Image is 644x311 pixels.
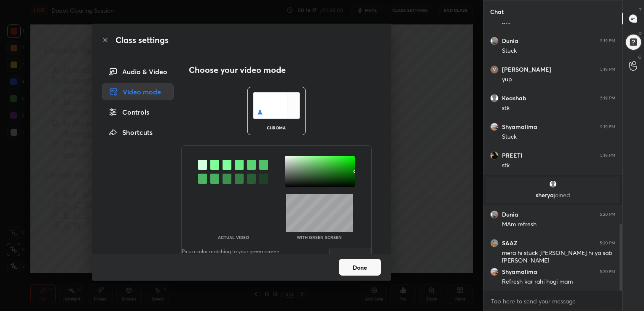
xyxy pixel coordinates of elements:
[502,37,518,45] h6: Dunia
[502,220,615,229] div: MAm refresh
[490,210,499,219] img: af8c047334a746afafacb8c80354ead8.jpg
[491,192,615,198] p: sherya
[600,38,615,43] div: 5:19 PM
[483,23,622,291] div: grid
[600,153,615,158] div: 5:19 PM
[260,126,293,130] div: chroma
[502,133,615,141] div: Stuck
[502,211,518,218] h6: Dunia
[549,180,557,188] img: default.png
[502,249,615,265] div: mera hi stuck [PERSON_NAME] hi ya sab [PERSON_NAME]
[639,30,641,37] p: D
[102,83,174,100] div: Video mode
[502,123,537,131] h6: Shyamalima
[600,124,615,129] div: 5:19 PM
[502,94,526,102] h6: Keashab
[502,268,537,276] h6: Shyamalima
[483,0,510,23] p: Chat
[182,248,284,265] p: Pick a color matching to your green screen to get a transparent background
[490,239,499,247] img: 3
[490,37,499,45] img: af8c047334a746afafacb8c80354ead8.jpg
[600,67,615,72] div: 5:19 PM
[189,64,286,75] h2: Choose your video mode
[490,268,499,276] img: b717d4c772334cd7883e8195646e80b7.jpg
[502,75,615,84] div: yup
[297,235,342,239] p: With green screen
[490,151,499,160] img: 975d8f80c7b7480790a58a61b4a474ae.jpg
[490,65,499,74] img: 7ec45de98ad045dfb60f97efeb4e6f81.99215418_3
[253,92,300,119] img: chromaScreenIcon.c19ab0a0.svg
[600,212,615,217] div: 5:20 PM
[600,241,615,246] div: 5:20 PM
[502,278,615,286] div: Refresh kar rahi hogi mam
[502,104,615,113] div: stk
[502,66,551,73] h6: [PERSON_NAME]
[502,152,522,159] h6: PREETI
[102,124,174,141] div: Shortcuts
[115,34,169,46] h2: Class settings
[638,54,641,60] p: G
[502,47,615,55] div: Stuck
[639,7,641,13] p: T
[329,248,371,265] button: Save
[502,161,615,170] div: stk
[339,259,381,276] button: Done
[102,104,174,121] div: Controls
[218,235,249,239] p: Actual Video
[600,96,615,101] div: 5:19 PM
[600,269,615,274] div: 5:20 PM
[490,94,499,102] img: default.png
[554,191,570,199] span: joined
[490,123,499,131] img: b717d4c772334cd7883e8195646e80b7.jpg
[502,239,518,247] h6: SAAZ
[102,63,174,80] div: Audio & Video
